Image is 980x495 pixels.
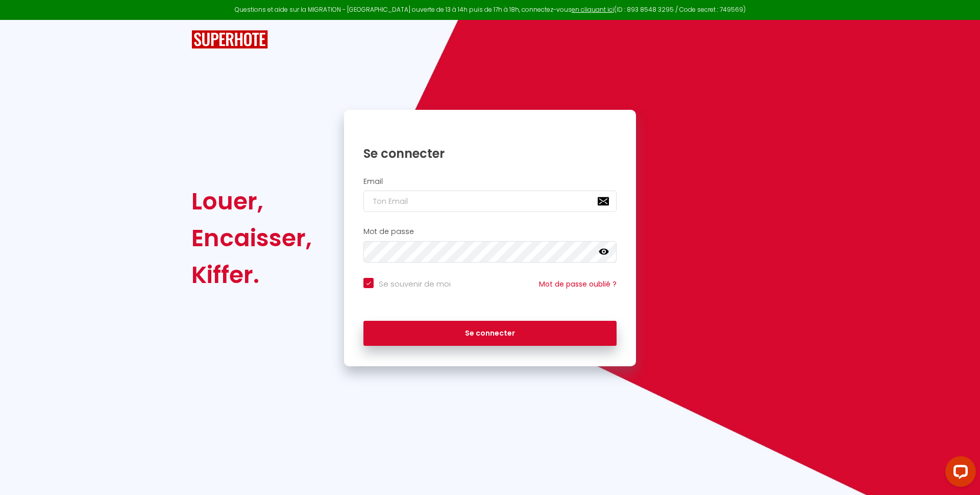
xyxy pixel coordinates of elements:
[191,183,312,220] div: Louer,
[191,220,312,256] div: Encaisser,
[363,321,617,346] button: Se connecter
[363,227,617,236] h2: Mot de passe
[191,30,268,49] img: SuperHote logo
[363,191,617,212] input: Ton Email
[937,452,980,495] iframe: LiveChat chat widget
[539,279,617,289] a: Mot de passe oublié ?
[363,146,617,161] h1: Se connecter
[363,177,617,186] h2: Email
[191,256,312,293] div: Kiffer.
[572,5,614,14] a: en cliquant ici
